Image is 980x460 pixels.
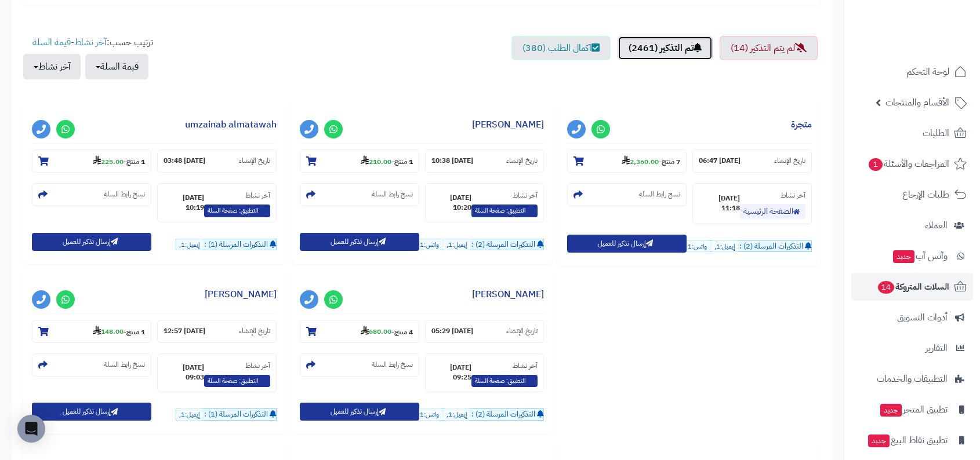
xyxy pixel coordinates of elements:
small: تاريخ الإنشاء [506,326,538,336]
a: تم التذكير (2461) [618,36,713,60]
section: نسخ رابط السلة [567,183,687,206]
small: نسخ رابط السلة [372,360,413,370]
span: جديد [880,404,902,417]
span: التذكيرات المرسلة (1) : [204,408,268,419]
button: قيمة السلة [85,54,148,79]
strong: [DATE] 09:03 [164,363,204,382]
strong: [DATE] 03:48 [164,156,205,166]
ul: ترتيب حسب: - [23,36,153,79]
span: التذكيرات المرسلة (2) : [471,239,535,250]
strong: [DATE] 11:18 [699,194,740,213]
strong: 7 منتج [662,156,680,167]
button: إرسال تذكير للعميل [32,233,151,251]
span: التذكيرات المرسلة (1) : [204,239,268,250]
small: نسخ رابط السلة [372,189,413,199]
span: التطبيق: صفحة السلة [204,375,270,388]
a: طلبات الإرجاع [851,181,973,209]
small: نسخ رابط السلة [104,360,145,370]
section: نسخ رابط السلة [32,353,151,377]
section: 1 منتج-148.00 [32,320,151,343]
span: أدوات التسويق [897,309,948,326]
span: التطبيقات والخدمات [877,371,948,387]
span: طلبات الإرجاع [902,187,949,203]
small: آخر نشاط [513,360,538,371]
section: نسخ رابط السلة [300,353,419,377]
a: آخر نشاط [74,35,107,49]
strong: [DATE] 12:57 [164,326,205,336]
strong: [DATE] 10:19 [164,193,204,213]
strong: [DATE] 10:20 [431,193,472,213]
span: التذكيرات المرسلة (2) : [471,408,535,419]
span: واتس:1 [417,239,442,251]
section: 1 منتج-225.00 [32,149,151,173]
span: العملاء [925,217,948,233]
small: - [361,326,413,337]
small: تاريخ الإنشاء [774,156,805,166]
span: المراجعات والأسئلة [868,156,949,172]
span: واتس:1 [685,240,710,253]
a: اكمال الطلب (380) [511,36,611,60]
span: جديد [893,250,914,263]
a: تطبيق نقاط البيعجديد [851,426,973,454]
span: تطبيق نقاط البيع [867,432,948,448]
span: إيميل:1, [444,239,470,251]
span: التذكيرات المرسلة (2) : [739,240,803,251]
span: لوحة التحكم [906,64,949,80]
a: السلات المتروكة14 [851,273,973,301]
span: وآتس آب [892,248,948,264]
a: المراجعات والأسئلة1 [851,150,973,178]
span: تطبيق المتجر [879,401,948,418]
button: إرسال تذكير للعميل [32,403,151,421]
section: نسخ رابط السلة [300,183,419,206]
a: لوحة التحكم [851,58,973,86]
small: - [361,155,413,167]
span: الطلبات [923,125,949,141]
span: جديد [868,435,890,447]
a: وآتس آبجديد [851,242,973,270]
strong: 1 منتج [394,156,413,167]
div: Open Intercom Messenger [17,415,45,443]
section: 4 منتج-680.00 [300,320,419,343]
a: التقارير [851,334,973,362]
section: 7 منتج-2,360.00 [567,149,687,173]
small: آخر نشاط [513,190,538,200]
strong: 1 منتج [126,326,145,337]
span: إيميل:1, [444,408,470,421]
span: 14 [878,281,894,294]
a: التطبيقات والخدمات [851,365,973,393]
span: السلات المتروكة [877,279,949,295]
a: لم يتم التذكير (14) [720,36,818,60]
span: إيميل:1, [176,239,202,251]
small: تاريخ الإنشاء [239,326,270,336]
small: آخر نشاط [781,190,805,200]
span: التطبيق: صفحة السلة [471,205,538,217]
small: - [93,326,145,337]
strong: [DATE] 09:25 [431,363,472,382]
strong: 680.00 [361,326,391,337]
a: الصفحة الرئيسية [740,204,805,219]
small: نسخ رابط السلة [639,189,680,199]
a: أدوات التسويق [851,304,973,331]
img: logo-2.png [901,32,969,57]
strong: 1 منتج [126,156,145,167]
span: التطبيق: صفحة السلة [204,205,270,217]
strong: [DATE] 10:38 [431,156,473,166]
a: قيمة السلة [32,35,71,49]
small: آخر نشاط [245,190,270,200]
a: الطلبات [851,119,973,147]
span: التقارير [925,340,948,356]
strong: 210.00 [361,156,391,167]
button: إرسال تذكير للعميل [300,233,419,251]
strong: 225.00 [93,156,124,167]
small: تاريخ الإنشاء [239,156,270,166]
small: نسخ رابط السلة [104,189,145,199]
button: آخر نشاط [23,54,81,79]
a: تطبيق المتجرجديد [851,396,973,424]
small: - [622,155,680,167]
small: تاريخ الإنشاء [506,156,538,166]
span: 1 [869,158,883,171]
strong: 4 منتج [394,326,413,337]
a: [PERSON_NAME] [205,287,277,301]
section: نسخ رابط السلة [32,183,151,206]
small: - [93,155,145,167]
